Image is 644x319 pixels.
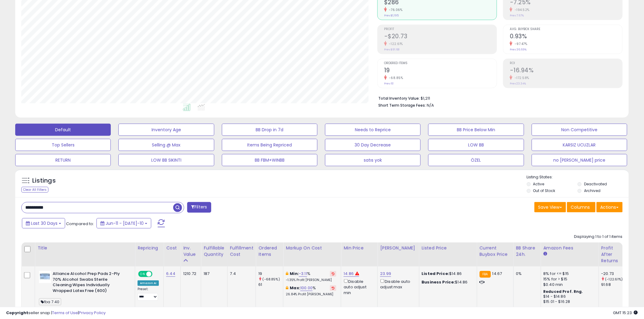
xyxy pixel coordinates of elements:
[39,271,51,283] img: 41sW+nlChCL._SL40_.jpg
[286,271,336,282] div: %
[605,277,623,282] small: (-122.61%)
[574,234,623,240] div: Displaying 1 to 1 of 1 items
[32,177,56,185] h5: Listings
[258,271,283,276] div: 19
[258,245,281,258] div: Ordered Items
[613,310,638,316] span: 2025-08-10 15:23 GMT
[286,292,336,297] p: 26.84% Profit [PERSON_NAME]
[31,220,58,226] span: Last 30 Days
[325,124,421,136] button: Needs to Reprice
[384,82,394,85] small: Prev: 61
[516,245,538,258] div: BB Share 24h.
[52,310,78,316] a: Terms of Use
[422,245,474,251] div: Listed Price
[96,218,151,228] button: Jun-11 - [DATE]-10
[230,245,254,258] div: Fulfillment Cost
[544,251,547,257] small: Amazon Fees.
[118,154,214,166] button: LOW BB SIKINTI
[532,139,627,151] button: KARSIZ UCUZLAR
[544,271,594,276] div: 8% for <= $15
[422,271,450,276] b: Listed Price:
[584,188,600,193] label: Archived
[21,187,48,193] div: Clear All Filters
[428,154,524,166] button: ÖZEL
[510,67,622,75] h2: -16.94%
[286,278,336,282] p: -1.35% Profit [PERSON_NAME]
[571,204,590,210] span: Columns
[380,278,414,290] div: Disable auto adjust max
[258,282,283,287] div: 61
[6,310,28,316] strong: Copyright
[387,76,403,80] small: -68.85%
[567,202,596,212] button: Columns
[601,282,626,287] div: 91.68
[286,285,336,297] div: %
[387,42,403,46] small: -122.61%
[533,181,544,187] label: Active
[427,102,434,108] span: N/A
[37,245,132,251] div: Title
[118,139,214,151] button: Selling @ Max
[492,271,502,276] span: 14.67
[230,271,251,276] div: 7.4
[384,67,497,75] h2: 19
[533,188,555,193] label: Out of Stock
[510,28,622,31] span: Avg. Buybox Share
[15,154,111,166] button: RETURN
[380,245,416,251] div: [PERSON_NAME]
[183,271,196,276] div: 1210.72
[532,154,627,166] button: no [PERSON_NAME] price
[384,28,497,31] span: Profit
[39,298,61,305] span: fba 7.40
[166,271,175,277] a: 6.44
[378,94,618,101] li: $1,211
[344,278,373,296] div: Disable auto adjust min
[510,14,524,17] small: Prev: 7.67%
[344,271,354,277] a: 14.86
[325,154,421,166] button: satıs yok
[204,245,225,258] div: Fulfillable Quantity
[380,271,391,277] a: 23.99
[480,245,511,258] div: Current Buybox Price
[15,124,111,136] button: Default
[53,271,127,295] b: Alliance Alcohol Prep Pads 2-Ply 70% Alcohol Swabs Sterile Cleaning Wipes Individually Wrapped La...
[222,124,317,136] button: BB Drop in 7d
[263,277,280,282] small: (-68.85%)
[286,245,338,251] div: Markup on Cost
[513,8,530,12] small: -194.52%
[222,139,317,151] button: Items Being Repriced
[544,299,594,304] div: $15.01 - $16.28
[384,33,497,41] h2: -$20.73
[584,181,607,187] label: Deactivated
[544,245,596,251] div: Amazon Fees
[510,82,526,85] small: Prev: 23.34%
[510,48,527,51] small: Prev: 36.69%
[66,221,94,227] span: Compared to:
[534,202,566,212] button: Save View
[204,271,222,276] div: 187
[544,282,594,287] div: $0.40 min
[22,218,65,228] button: Last 30 Days
[118,124,214,136] button: Inventory Age
[544,276,594,282] div: 15% for > $15
[384,48,399,51] small: Prev: $91.68
[187,202,211,213] button: Filters
[601,271,626,276] div: -20.73
[290,271,299,276] b: Min:
[138,280,159,286] div: Amazon AI
[422,271,472,276] div: $14.86
[79,310,106,316] a: Privacy Policy
[428,139,524,151] button: LOW BB
[152,272,161,277] span: OFF
[138,245,161,251] div: Repricing
[510,62,622,65] span: ROI
[290,285,301,291] b: Max:
[283,242,341,266] th: The percentage added to the cost of goods (COGS) that forms the calculator for Min & Max prices.
[344,245,375,251] div: Min Price
[544,289,583,294] b: Reduced Prof. Rng.
[527,174,629,180] p: Listing States:
[15,139,111,151] button: Top Sellers
[384,62,497,65] span: Ordered Items
[544,294,594,299] div: $14 - $14.86
[510,33,622,41] h2: 0.93%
